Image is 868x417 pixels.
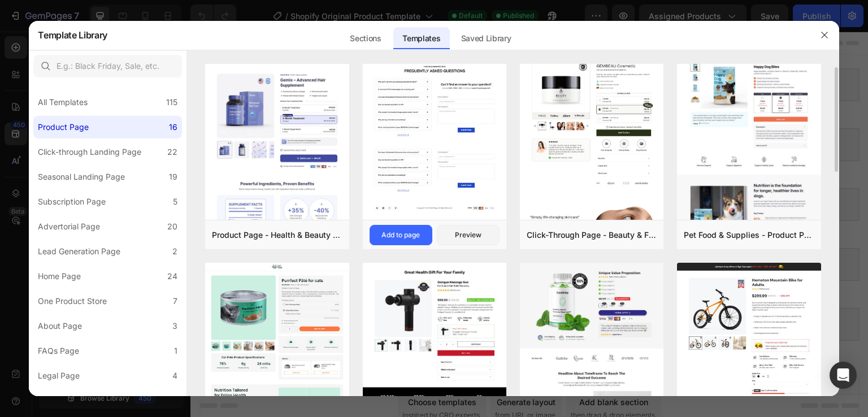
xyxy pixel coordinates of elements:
[172,394,177,407] div: 2
[322,226,375,240] span: Image with text
[322,166,375,180] span: Image with text
[313,339,366,351] span: Add section
[38,369,80,383] div: Legal Page
[38,220,100,233] div: Advertorial Page
[38,95,88,109] div: All Templates
[212,228,342,242] div: Product Page - Health & Beauty - Hair Supplement
[173,294,177,308] div: 7
[173,195,177,208] div: 5
[172,319,177,333] div: 3
[167,145,177,159] div: 22
[452,27,520,50] div: Saved Library
[172,369,177,383] div: 4
[167,220,177,233] div: 20
[341,27,390,50] div: Sections
[38,294,107,308] div: One Product Store
[370,225,432,245] button: Add to page
[684,228,814,242] div: Pet Food & Supplies - Product Page with Bundle
[167,270,177,283] div: 24
[38,145,141,159] div: Click-through Landing Page
[38,170,125,184] div: Seasonal Landing Page
[393,27,449,50] div: Templates
[38,394,89,407] div: Contact Page
[38,20,107,50] h2: Template Library
[166,95,177,109] div: 115
[318,106,378,120] span: Related products
[38,245,120,258] div: Lead Generation Page
[437,225,500,245] button: Preview
[527,228,657,242] div: Click-Through Page - Beauty & Fitness - Cosmetic
[381,230,420,240] div: Add to page
[455,230,481,240] div: Preview
[38,270,81,283] div: Home Page
[172,245,177,258] div: 2
[38,344,79,358] div: FAQs Page
[38,195,106,208] div: Subscription Page
[830,362,857,389] div: Open Intercom Messenger
[33,55,182,77] input: E.g.: Black Friday, Sale, etc.
[169,120,177,134] div: 16
[38,120,89,134] div: Product Page
[322,286,375,299] span: Image with text
[174,344,177,358] div: 1
[169,170,177,184] div: 19
[314,46,382,60] span: Product information
[38,319,82,333] div: About Page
